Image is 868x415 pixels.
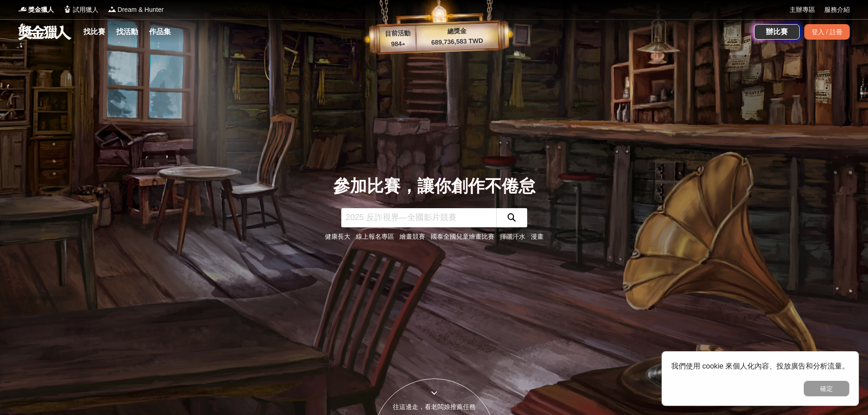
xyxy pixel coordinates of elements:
[400,233,425,240] a: 繪畫競賽
[373,402,495,412] div: 往這邊走，看老闆娘推薦任務
[73,5,98,15] span: 試用獵人
[341,208,496,227] input: 2025 反詐視界—全國影片競賽
[804,24,850,40] div: 登入 / 註冊
[531,233,544,240] a: 漫畫
[80,26,109,38] a: 找比賽
[118,5,164,15] span: Dream & Hunter
[18,5,54,15] a: Logo獎金獵人
[500,233,525,240] a: 揮灑汗水
[63,5,98,15] a: Logo試用獵人
[416,25,498,37] p: 總獎金
[431,233,494,240] a: 國泰全國兒童繪畫比賽
[379,28,416,39] p: 目前活動
[671,362,849,370] span: 我們使用 cookie 來個人化內容、投放廣告和分析流量。
[790,5,815,15] a: 主辦專區
[28,5,54,15] span: 獎金獵人
[145,26,175,38] a: 作品集
[325,233,350,240] a: 健康長大
[108,5,117,14] img: Logo
[754,24,800,40] a: 辦比賽
[325,174,544,199] div: 參加比賽，讓你創作不倦怠
[416,36,498,48] p: 689,736,583 TWD
[18,5,27,14] img: Logo
[108,5,164,15] a: LogoDream & Hunter
[356,233,394,240] a: 線上報名專區
[824,5,850,15] a: 服務介紹
[63,5,72,14] img: Logo
[113,26,142,38] a: 找活動
[380,39,416,50] p: 984 ▴
[804,381,849,396] button: 確定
